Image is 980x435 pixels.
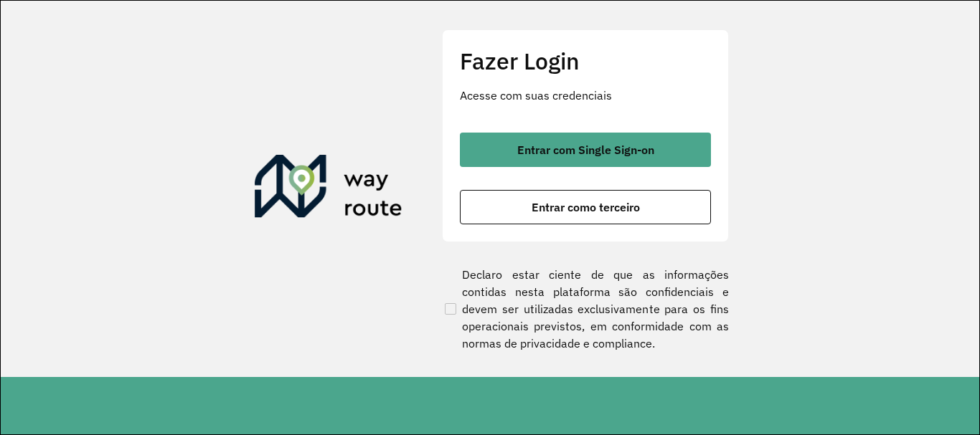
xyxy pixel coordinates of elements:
span: Entrar com Single Sign-on [517,144,654,156]
label: Declaro estar ciente de que as informações contidas nesta plataforma são confidenciais e devem se... [442,266,729,352]
button: button [460,133,711,167]
img: Roteirizador AmbevTech [255,155,402,224]
p: Acesse com suas credenciais [460,87,711,104]
h2: Fazer Login [460,47,711,75]
button: button [460,190,711,224]
span: Entrar como terceiro [532,201,640,213]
